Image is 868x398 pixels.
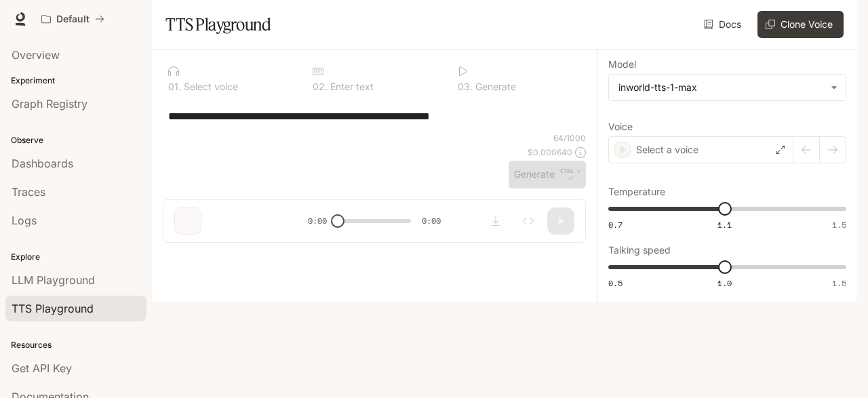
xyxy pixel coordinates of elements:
p: $ 0.000640 [528,146,572,158]
p: 64 / 1000 [553,132,586,144]
p: 0 3 . [458,82,473,92]
span: 0.5 [608,277,623,289]
p: Temperature [608,187,665,197]
p: Voice [608,122,633,132]
span: 1.5 [832,277,846,289]
p: Enter text [328,82,374,92]
span: 1.0 [717,277,732,289]
p: Generate [473,82,516,92]
p: Talking speed [608,245,671,255]
p: 0 1 . [168,82,181,92]
span: 1.1 [717,219,732,231]
button: All workspaces [35,5,111,33]
a: Docs [701,11,747,38]
p: Default [56,14,90,25]
p: Select a voice [636,143,698,157]
p: Select voice [181,82,238,92]
p: Model [608,60,636,69]
div: inworld-tts-1-max [609,75,846,100]
h1: TTS Playground [165,11,271,38]
p: 0 2 . [313,82,328,92]
div: inworld-tts-1-max [618,81,824,94]
button: Clone Voice [757,11,844,38]
span: 0.7 [608,219,623,231]
span: 1.5 [832,219,846,231]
